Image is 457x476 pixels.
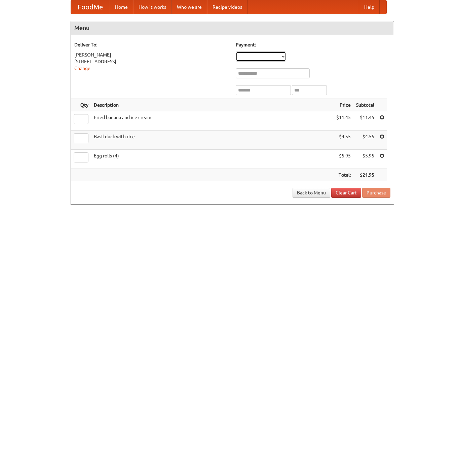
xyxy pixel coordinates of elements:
[331,188,361,198] a: Clear Cart
[353,150,377,169] td: $5.95
[334,111,353,131] td: $11.45
[334,131,353,150] td: $4.55
[362,188,390,198] button: Purchase
[353,99,377,111] th: Subtotal
[353,169,377,181] th: $21.95
[91,111,334,131] td: Fried banana and ice cream
[236,41,390,48] h5: Payment:
[353,111,377,131] td: $11.45
[71,99,91,111] th: Qty
[359,0,380,14] a: Help
[91,131,334,150] td: Basil duck with rice
[74,66,90,71] a: Change
[172,0,207,14] a: Who we are
[334,150,353,169] td: $5.95
[74,51,229,58] div: [PERSON_NAME]
[133,0,172,14] a: How it works
[353,131,377,150] td: $4.55
[71,0,110,14] a: FoodMe
[74,58,229,65] div: [STREET_ADDRESS]
[334,169,353,181] th: Total:
[91,99,334,111] th: Description
[334,99,353,111] th: Price
[74,41,229,48] h5: Deliver To:
[293,188,330,198] a: Back to Menu
[91,150,334,169] td: Egg rolls (4)
[207,0,247,14] a: Recipe videos
[71,21,394,35] h4: Menu
[110,0,133,14] a: Home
